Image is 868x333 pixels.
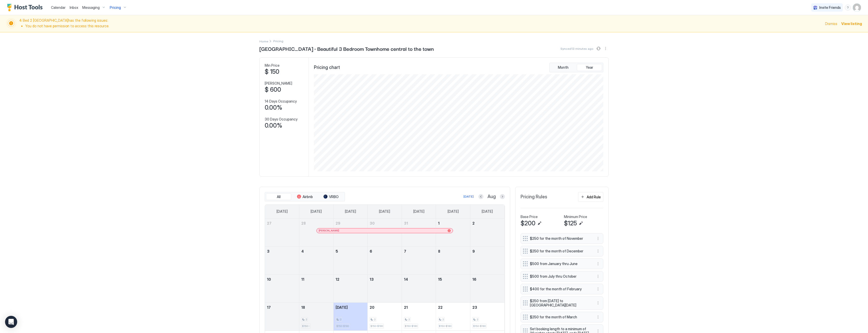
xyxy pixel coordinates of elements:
[319,229,339,232] span: [PERSON_NAME]
[595,248,601,254] div: menu
[25,24,822,28] li: You do not have permission to access this resource.
[265,81,292,86] span: [PERSON_NAME]
[368,219,402,247] td: July 30, 2025
[272,205,293,218] a: Sunday
[521,220,535,227] span: $200
[265,104,282,111] span: 0.00%
[5,316,17,328] div: Open Intercom Messenger
[464,194,474,199] div: [DATE]
[595,273,601,279] button: More options
[603,45,609,52] div: menu
[436,219,470,228] a: August 1, 2025
[259,39,268,43] span: Home
[345,209,356,214] span: [DATE]
[853,4,861,12] div: User profile
[595,300,601,306] div: menu
[19,18,822,29] span: 4 Bed 2 [GEOGRAPHIC_DATA] has the following issues:
[487,194,496,200] span: Aug
[299,275,333,284] a: August 11, 2025
[587,194,601,200] div: Add Rule
[374,318,375,321] span: 2
[265,117,297,122] span: 30 Days Occupancy
[336,305,348,310] span: [DATE]
[370,221,375,225] span: 30
[530,249,590,253] span: $250 for the month of December
[318,193,344,200] button: VRBO
[530,315,590,319] span: $250 for the month of March
[314,65,340,70] span: Pricing chart
[470,274,504,302] td: August 16, 2025
[368,275,402,284] a: August 13, 2025
[266,193,291,200] button: All
[463,194,474,200] button: [DATE]
[265,63,280,68] span: Min Price
[443,205,464,218] a: Friday
[273,39,283,43] span: Breadcrumb
[370,324,383,328] span: $150-$180
[336,221,340,225] span: 29
[482,209,493,214] span: [DATE]
[595,286,601,292] button: More options
[530,274,590,279] span: $500 from July thru October
[402,219,436,247] td: July 31, 2025
[402,246,436,274] td: August 7, 2025
[477,318,478,321] span: 2
[334,247,368,256] a: August 5, 2025
[438,249,440,253] span: 8
[436,302,470,330] td: August 22, 2025
[402,274,436,302] td: August 14, 2025
[7,4,45,11] a: Host Tools Logo
[500,194,505,199] button: Next month
[470,246,504,274] td: August 9, 2025
[301,277,304,281] span: 11
[110,5,121,10] span: Pricing
[370,277,374,281] span: 13
[841,21,862,26] div: View listing
[438,305,443,310] span: 22
[368,219,402,228] a: July 30, 2025
[530,261,590,266] span: $500 from January thru June
[438,221,440,225] span: 1
[265,247,299,256] a: August 3, 2025
[595,235,601,242] button: More options
[578,192,603,202] button: Add Rule
[402,247,436,256] a: August 7, 2025
[603,45,609,52] button: More options
[577,64,602,71] button: Year
[595,261,601,267] div: menu
[472,249,475,253] span: 9
[336,249,338,253] span: 5
[530,299,590,307] span: $250 from [DATE] to [GEOGRAPHIC_DATA][DATE]
[301,249,304,253] span: 4
[436,303,470,312] a: August 22, 2025
[302,324,310,328] span: $150--
[51,5,66,10] span: Calendar
[404,221,408,225] span: 31
[595,286,601,292] div: menu
[825,21,837,26] span: Dismiss
[530,236,590,241] span: $250 for the month of November
[334,303,368,312] a: August 19, 2025
[334,219,368,228] a: July 29, 2025
[333,219,368,247] td: July 29, 2025
[404,249,406,253] span: 7
[408,318,410,321] span: 2
[299,219,333,228] a: July 28, 2025
[470,247,504,256] a: August 9, 2025
[70,5,78,10] a: Inbox
[333,302,368,330] td: August 19, 2025
[436,247,470,256] a: August 8, 2025
[560,47,593,51] span: Synced 13 minutes ago
[336,324,349,328] span: $150-$180
[595,261,601,267] button: More options
[404,305,408,310] span: 21
[379,209,390,214] span: [DATE]
[265,275,299,284] a: August 10, 2025
[299,302,334,330] td: August 18, 2025
[564,215,587,219] span: Minimum Price
[267,221,272,225] span: 27
[333,246,368,274] td: August 5, 2025
[267,249,269,253] span: 3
